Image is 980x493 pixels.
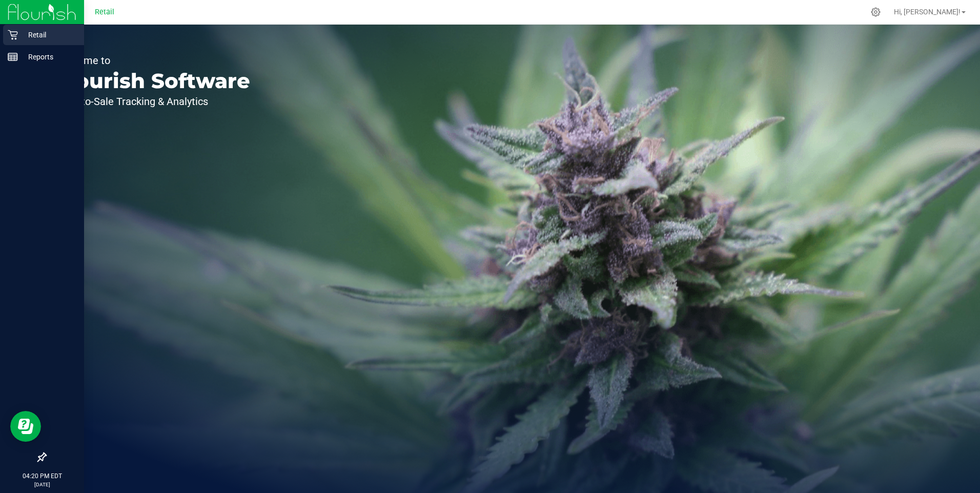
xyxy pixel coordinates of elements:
p: [DATE] [5,481,79,488]
span: Retail [95,8,114,16]
p: Reports [18,51,79,63]
iframe: Resource center [10,411,41,442]
span: Hi, [PERSON_NAME]! [894,8,961,16]
p: Flourish Software [55,71,250,91]
inline-svg: Retail [8,30,18,40]
p: Retail [18,29,79,41]
p: Seed-to-Sale Tracking & Analytics [55,96,250,107]
p: Welcome to [55,55,250,66]
inline-svg: Reports [8,52,18,62]
p: 04:20 PM EDT [5,471,79,481]
div: Manage settings [869,7,882,17]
